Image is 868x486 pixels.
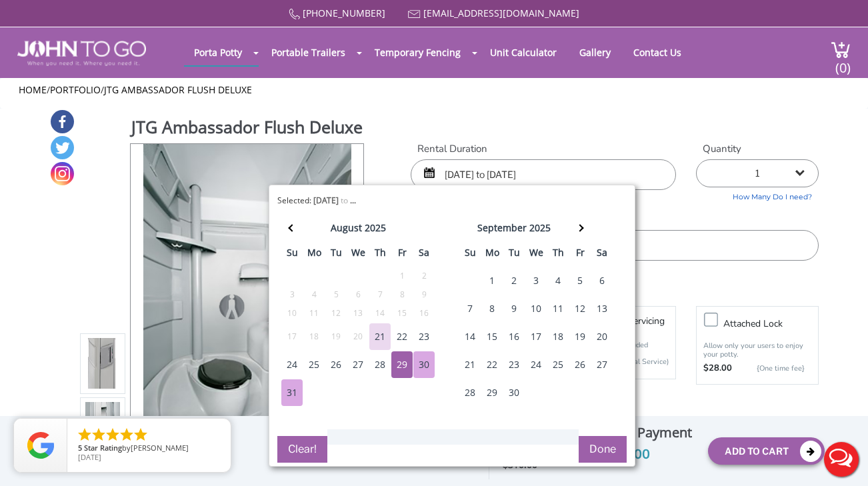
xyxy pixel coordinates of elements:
th: mo [303,243,325,267]
strong: $28.00 [703,362,732,375]
div: 17 [281,329,303,344]
img: JOHN to go [17,41,146,66]
label: Rental Duration [411,142,676,156]
div: 24 [281,351,303,378]
div: 10 [281,306,303,321]
span: [PERSON_NAME] [131,443,189,453]
div: 27 [347,351,369,378]
span: by [78,444,220,453]
li:  [77,427,93,443]
button: Clear! [277,436,327,463]
div: 18 [547,323,569,350]
div: 10 [525,295,547,322]
th: mo [481,243,503,267]
button: Done [579,436,627,463]
div: 25 [547,351,569,378]
b: [DATE] [313,195,339,206]
img: cart a [831,41,851,59]
div: 30 [413,351,435,378]
button: Live Chat [815,433,868,486]
span: (0) [835,48,851,77]
a: Portable Trailers [261,39,355,65]
div: 28 [459,379,481,406]
th: su [459,243,481,267]
div: 29 [391,351,413,378]
div: 19 [325,329,347,344]
div: 3 [525,267,547,294]
span: Selected: [277,195,311,206]
div: 14 [459,323,481,350]
img: Mail [408,10,421,19]
div: 7 [369,287,391,302]
span: 5 [78,443,82,453]
div: 26 [325,351,347,378]
th: su [281,243,303,267]
div: 5 [569,267,591,294]
div: 31 [281,379,303,406]
div: 23 [413,323,435,350]
div: 26 [569,351,591,378]
div: 20 [347,329,369,344]
div: 2025 [529,219,551,237]
div: 30 [503,379,525,406]
img: Call [289,9,300,20]
div: 7 [459,295,481,322]
h1: JTG Ambassador Flush Deluxe [131,115,365,142]
div: 16 [413,306,435,321]
th: th [547,243,569,267]
div: 8 [481,295,503,322]
span: [DATE] [78,452,101,462]
div: 13 [347,306,369,321]
a: Instagram [51,162,74,185]
a: Porta Potty [184,39,252,65]
div: 17 [525,323,547,350]
input: Start date | End date [411,159,676,190]
div: 11 [303,306,325,321]
th: th [369,243,391,267]
div: 1 [481,267,503,294]
div: 8 [391,287,413,302]
div: 4 [303,287,325,302]
div: 22 [481,351,503,378]
div: september [477,219,527,237]
a: Facebook [51,110,74,133]
p: Allow only your users to enjoy your potty. [703,341,811,359]
div: 21 [369,323,391,350]
th: we [525,243,547,267]
div: 12 [569,295,591,322]
div: 4 [547,267,569,294]
th: sa [413,243,435,267]
th: tu [325,243,347,267]
label: Quantity [696,142,819,156]
th: sa [591,243,613,267]
a: [EMAIL_ADDRESS][DOMAIN_NAME] [423,7,579,19]
div: 13 [591,295,613,322]
strong: $ [503,459,537,471]
div: 12 [325,306,347,321]
div: 22 [391,323,413,350]
div: 2 [413,269,435,283]
span: 310.00 [508,458,537,471]
div: august [331,219,362,237]
li:  [133,427,149,443]
div: 3 [281,287,303,302]
th: fr [391,243,413,267]
span: Star Rating [84,443,122,453]
div: 15 [481,323,503,350]
li:  [119,427,135,443]
a: JTG Ambassador Flush Deluxe [104,83,252,96]
b: ... [350,195,356,206]
div: 20 [591,323,613,350]
div: 29 [481,379,503,406]
img: Review Rating [27,432,54,459]
a: Twitter [51,136,74,159]
div: 15 [391,306,413,321]
li:  [105,427,121,443]
th: fr [569,243,591,267]
div: 6 [591,267,613,294]
div: 16 [503,323,525,350]
div: 28 [369,351,391,378]
p: {One time fee} [739,362,805,375]
a: Unit Calculator [480,39,567,65]
a: Home [19,83,47,96]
